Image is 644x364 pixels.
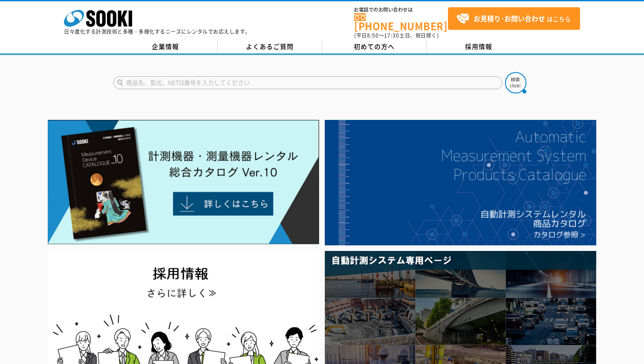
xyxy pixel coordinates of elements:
p: 日々進化する計測技術と多種・多様化するニーズにレンタルでお応えします。 [64,29,251,34]
a: お見積り･お問い合わせはこちら [448,7,580,30]
span: 8:50 [367,32,379,39]
a: [PHONE_NUMBER] [354,13,448,31]
a: 初めての方へ [322,41,427,53]
img: btn_search.png [505,72,526,93]
span: 17:30 [384,32,399,39]
img: 自動計測システムカタログ [325,120,596,245]
span: (平日 ～ 土日、祝日除く) [354,32,439,39]
a: 採用情報 [427,41,531,53]
span: お電話でのお問い合わせは [354,7,448,12]
a: 企業情報 [113,41,218,53]
span: 初めての方へ [354,42,395,51]
a: よくあるご質問 [218,41,322,53]
strong: お見積り･お問い合わせ [474,13,545,23]
img: Catalog Ver10 [48,120,319,245]
input: 商品名、型式、NETIS番号を入力してください [113,76,502,89]
span: はこちら [456,12,571,25]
